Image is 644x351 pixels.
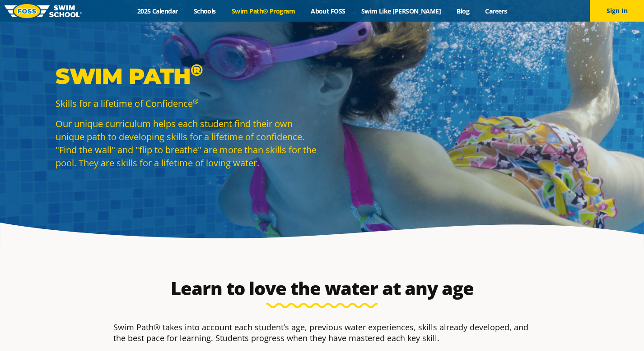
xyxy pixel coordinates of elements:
p: Our unique curriculum helps each student find their own unique path to developing skills for a li... [56,117,317,169]
a: Blog [449,7,477,15]
sup: ® [191,60,203,80]
a: About FOSS [303,7,354,15]
a: Careers [477,7,515,15]
sup: ® [193,96,198,105]
img: FOSS Swim School Logo [5,4,82,18]
a: Swim Path® Program [224,7,303,15]
a: 2025 Calendar [129,7,186,15]
a: Swim Like [PERSON_NAME] [353,7,449,15]
a: Schools [186,7,224,15]
p: Skills for a lifetime of Confidence [56,97,317,110]
h2: Learn to love the water at any age [109,278,535,299]
p: Swim Path [56,63,317,90]
p: Swim Path® takes into account each student’s age, previous water experiences, skills already deve... [113,322,531,343]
